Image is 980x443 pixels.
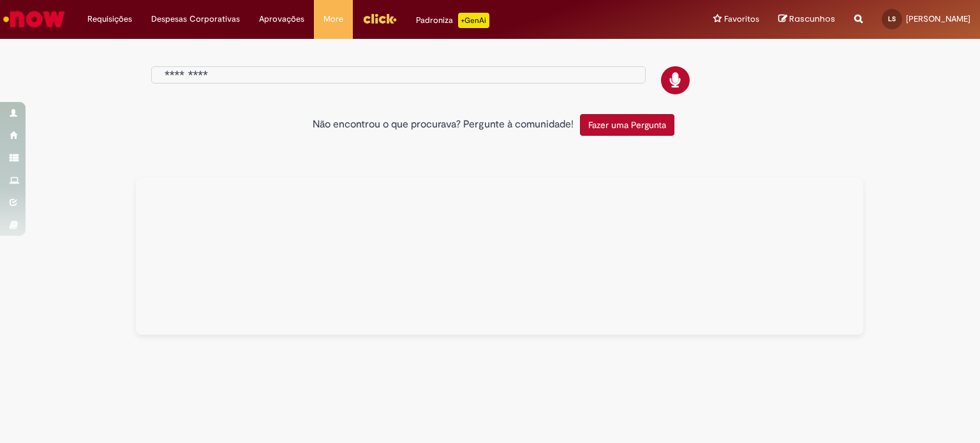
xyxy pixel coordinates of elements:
[313,119,574,131] h2: Não encontrou o que procurava? Pergunte à comunidade!
[259,13,304,25] span: Aprovações
[906,13,970,24] span: [PERSON_NAME]
[888,15,896,23] span: LS
[87,13,132,25] span: Requisições
[778,13,835,25] a: Rascunhos
[136,177,863,335] div: Tudo
[416,13,489,28] div: Padroniza
[151,13,240,25] span: Despesas Corporativas
[1,6,67,32] img: ServiceNow
[789,13,835,25] span: Rascunhos
[580,114,674,136] button: Fazer uma Pergunta
[458,13,489,28] p: +GenAi
[362,9,397,28] img: click_logo_yellow_360x200.png
[724,13,759,25] span: Favoritos
[323,13,343,25] span: More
